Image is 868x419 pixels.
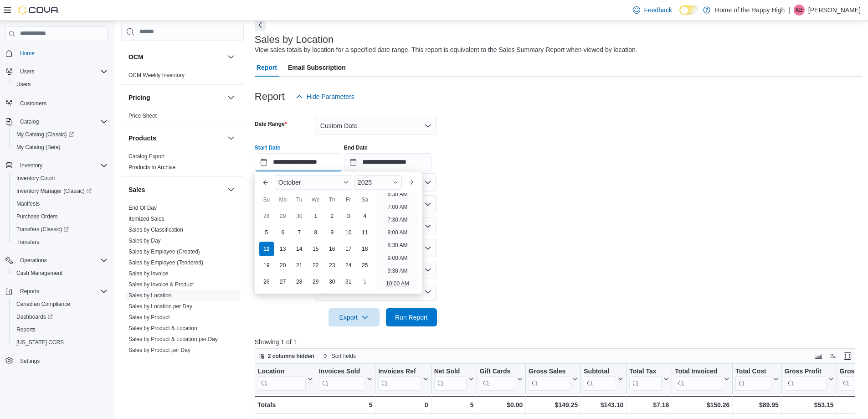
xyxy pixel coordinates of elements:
[16,286,108,297] span: Reports
[13,337,67,348] a: [US_STATE] CCRS
[715,5,785,16] p: Home of the Happy High
[479,367,515,391] div: Gift Card Sales
[13,211,62,222] a: Purchase Orders
[16,255,108,266] span: Operations
[292,192,307,207] div: Tu
[378,399,428,410] div: 0
[584,367,623,391] button: Subtotal
[2,96,111,109] button: Customers
[735,367,778,391] button: Total Cost
[358,274,372,289] div: day-1
[128,347,190,354] span: Sales by Product per Day
[9,128,111,141] a: My Catalog (Classic)
[675,367,722,391] div: Total Invoiced
[128,72,185,78] a: OCM Weekly Inventory
[13,337,108,348] span: Washington CCRS
[128,164,175,171] span: Products to Archive
[16,226,69,233] span: Transfers (Classic)
[128,237,161,244] span: Sales by Day
[13,237,43,248] a: Transfers
[675,367,722,376] div: Total Invoiced
[16,313,53,321] span: Dashboards
[13,237,108,248] span: Transfers
[128,325,197,332] span: Sales by Product & Location
[128,215,164,222] span: Itemized Sales
[325,192,339,207] div: Th
[325,274,339,289] div: day-30
[128,259,203,266] span: Sales by Employee (Tendered)
[16,213,58,220] span: Purchase Orders
[13,324,39,335] a: Reports
[13,142,108,153] span: My Catalog (Beta)
[9,78,111,91] button: Users
[325,225,339,240] div: day-9
[308,192,323,207] div: We
[128,72,185,79] span: OCM Weekly Inventory
[128,204,157,212] span: End Of Day
[319,367,372,391] button: Invoices Sold
[13,186,108,197] span: Inventory Manager (Classic)
[16,116,108,127] span: Catalog
[424,179,431,186] button: Open list of options
[325,242,339,256] div: day-16
[226,52,236,62] button: OCM
[395,313,428,322] span: Run Report
[629,367,662,391] div: Total Tax
[644,5,672,15] span: Feedback
[13,198,108,209] span: Manifests
[16,175,55,182] span: Inventory Count
[13,211,108,222] span: Purchase Orders
[308,209,323,223] div: day-1
[292,258,307,273] div: day-21
[13,198,43,209] a: Manifests
[354,175,402,190] div: Button. Open the year selector. 2025 is currently selected.
[128,153,164,160] span: Catalog Export
[384,227,411,238] li: 8:00 AM
[785,367,834,391] button: Gross Profit
[358,209,372,223] div: day-4
[584,399,623,410] div: $143.10
[378,367,421,391] div: Invoices Ref
[13,224,108,235] span: Transfers (Classic)
[257,399,313,410] div: Totals
[675,399,729,410] div: $150.26
[9,223,111,236] a: Transfers (Classic)
[128,292,172,299] a: Sales by Location
[13,299,108,310] span: Canadian Compliance
[808,5,861,16] p: [PERSON_NAME]
[358,258,372,273] div: day-25
[358,242,372,256] div: day-18
[827,351,838,362] button: Display options
[276,192,290,207] div: Mo
[319,367,365,376] div: Invoices Sold
[679,15,680,16] span: Dark Mode
[9,336,111,349] button: [US_STATE] CCRS
[9,323,111,336] button: Reports
[20,50,35,57] span: Home
[16,66,108,77] span: Users
[20,162,42,169] span: Inventory
[278,179,301,186] span: October
[796,5,803,16] span: KB
[20,68,34,75] span: Users
[358,179,372,186] span: 2025
[128,281,194,288] span: Sales by Invoice & Product
[2,65,111,78] button: Users
[259,209,274,223] div: day-28
[332,352,356,360] span: Sort fields
[259,225,274,240] div: day-5
[384,214,411,225] li: 7:30 AM
[276,274,290,289] div: day-27
[529,367,570,376] div: Gross Sales
[128,205,157,211] a: End Of Day
[128,248,200,255] a: Sales by Employee (Created)
[341,258,356,273] div: day-24
[128,93,150,102] h3: Pricing
[16,238,39,246] span: Transfers
[13,268,66,279] a: Cash Management
[13,173,108,184] span: Inventory Count
[16,255,51,266] button: Operations
[325,258,339,273] div: day-23
[319,367,365,391] div: Invoices Sold
[128,134,156,143] h3: Products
